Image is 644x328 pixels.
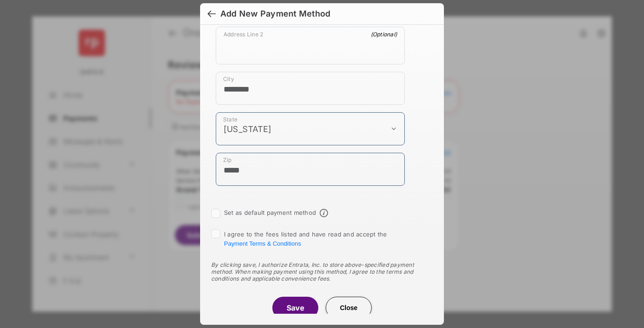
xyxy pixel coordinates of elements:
button: Save [272,297,318,319]
div: payment_method_screening[postal_addresses][administrativeArea] [216,112,405,145]
span: I agree to the fees listed and have read and accept the [224,230,387,247]
div: By clicking save, I authorize Entrata, Inc. to store above-specified payment method. When making ... [211,261,433,282]
div: payment_method_screening[postal_addresses][postalCode] [216,153,405,186]
button: Close [326,297,372,319]
span: Default payment method info [320,209,328,217]
div: payment_method_screening[postal_addresses][locality] [216,72,405,105]
div: Add New Payment Method [220,9,330,19]
label: Set as default payment method [224,209,316,216]
button: I agree to the fees listed and have read and accept the [224,240,301,247]
div: payment_method_screening[postal_addresses][addressLine2] [216,27,405,64]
